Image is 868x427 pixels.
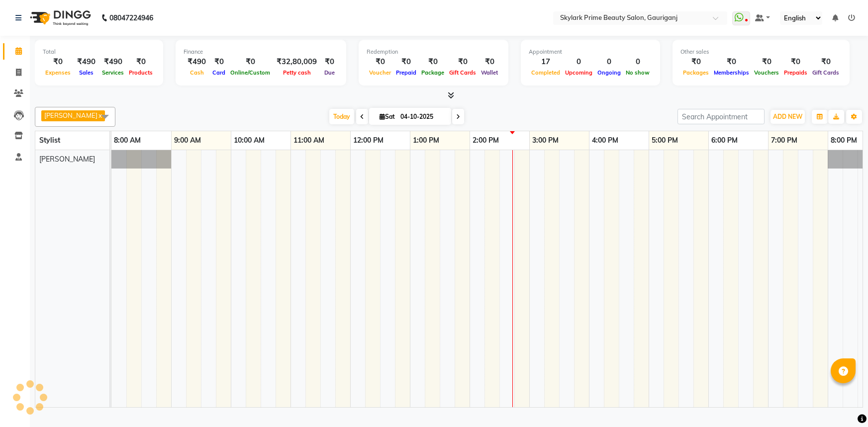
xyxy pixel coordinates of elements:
span: Cash [188,69,206,76]
a: 5:00 PM [649,133,680,148]
span: Vouchers [752,69,781,76]
button: ADD NEW [771,110,805,124]
div: ₹0 [479,56,500,68]
div: Redemption [367,48,500,56]
div: ₹490 [99,56,126,68]
span: Sales [77,69,96,76]
div: Finance [184,48,338,56]
div: ₹0 [810,56,842,68]
span: No show [623,69,652,76]
span: Prepaid [393,69,419,76]
span: Gift Cards [447,69,479,76]
div: ₹0 [680,56,711,68]
span: Upcoming [563,69,595,76]
span: Today [329,109,354,124]
div: ₹0 [367,56,393,68]
div: 0 [623,56,652,68]
div: ₹0 [447,56,479,68]
span: Online/Custom [228,69,273,76]
span: Package [419,69,447,76]
div: ₹0 [781,56,810,68]
div: ₹490 [73,56,99,68]
span: Services [99,69,126,76]
span: Products [126,69,155,76]
span: [PERSON_NAME] [39,155,95,164]
a: 8:00 PM [828,133,860,148]
a: 6:00 PM [709,133,740,148]
div: Appointment [529,48,652,56]
span: Ongoing [595,69,623,76]
a: 1:00 PM [410,133,442,148]
span: Expenses [43,69,73,76]
span: Memberships [711,69,752,76]
a: 2:00 PM [470,133,501,148]
img: logo [25,4,94,32]
span: Completed [529,69,563,76]
div: ₹32,80,009 [273,56,321,68]
span: Sat [377,113,397,120]
b: 08047224946 [109,4,153,32]
a: 8:00 AM [111,133,143,148]
span: Prepaids [781,69,810,76]
span: Card [210,69,228,76]
div: ₹0 [752,56,781,68]
span: Stylist [39,136,60,145]
a: 4:00 PM [589,133,621,148]
input: 2025-10-04 [397,109,447,124]
div: 17 [529,56,563,68]
span: Petty cash [281,69,313,76]
div: Other sales [680,48,842,56]
div: ₹490 [184,56,210,68]
div: ₹0 [228,56,273,68]
a: 9:00 AM [172,133,203,148]
a: 12:00 PM [351,133,386,148]
div: ₹0 [393,56,419,68]
div: ₹0 [210,56,228,68]
div: 0 [595,56,623,68]
a: 11:00 AM [291,133,327,148]
div: ₹0 [321,56,338,68]
span: Due [322,69,337,76]
span: [PERSON_NAME] [44,111,97,119]
span: ADD NEW [773,113,802,120]
span: Gift Cards [810,69,842,76]
a: 10:00 AM [231,133,267,148]
div: ₹0 [43,56,73,68]
input: Search Appointment [677,109,765,124]
div: ₹0 [419,56,447,68]
div: ₹0 [711,56,752,68]
a: 3:00 PM [530,133,561,148]
div: 0 [563,56,595,68]
div: Total [43,48,155,56]
span: Voucher [367,69,393,76]
div: ₹0 [126,56,155,68]
span: Packages [680,69,711,76]
span: Wallet [479,69,500,76]
a: 7:00 PM [769,133,800,148]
